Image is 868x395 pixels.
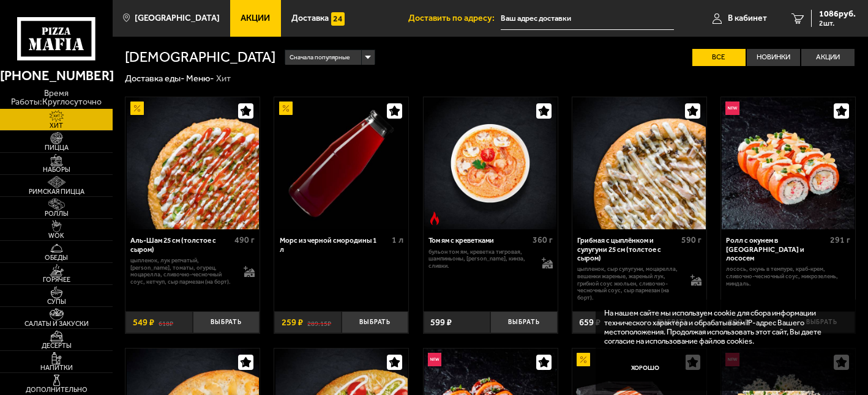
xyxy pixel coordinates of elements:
img: Новинка [428,353,441,366]
span: 2 шт. [819,20,856,27]
div: Хит [216,73,231,84]
a: АкционныйАль-Шам 25 см (толстое с сыром) [125,97,260,229]
a: Доставка еды- [125,73,184,84]
img: Ролл с окунем в темпуре и лососем [722,97,854,229]
label: Новинки [747,49,800,66]
span: [GEOGRAPHIC_DATA] [135,14,220,23]
a: Острое блюдоТом ям с креветками [424,97,558,229]
span: 590 г [681,235,702,245]
span: 490 г [234,235,255,245]
label: Все [692,49,746,66]
span: 1086 руб. [819,10,856,18]
span: 259 ₽ [282,318,303,327]
img: Том ям с креветками [424,97,556,229]
span: 291 г [830,235,850,245]
a: Меню- [186,73,214,84]
p: На нашем сайте мы используем cookie для сбора информации технического характера и обрабатываем IP... [604,308,839,345]
img: Акционный [279,102,293,115]
s: 618 ₽ [159,318,173,327]
span: Доставить по адресу: [408,14,501,23]
input: Ваш адрес доставки [501,7,675,30]
span: 659 ₽ [579,318,600,327]
span: Парашютная улица, 12 [501,7,675,30]
div: Грибная с цыплёнком и сулугуни 25 см (толстое с сыром) [577,236,678,262]
img: Острое блюдо [428,212,441,225]
img: Акционный [130,102,144,115]
span: Акции [241,14,270,23]
h1: [DEMOGRAPHIC_DATA] [125,50,275,65]
img: Акционный [577,353,590,366]
span: 599 ₽ [430,318,452,327]
span: 1 л [392,235,403,245]
button: Выбрать [342,311,409,333]
img: Аль-Шам 25 см (толстое с сыром) [127,97,259,229]
a: Грибная с цыплёнком и сулугуни 25 см (толстое с сыром) [572,97,706,229]
span: Доставка [291,14,329,23]
span: Сначала популярные [290,49,350,66]
img: 15daf4d41897b9f0e9f617042186c801.svg [331,12,345,26]
s: 289.15 ₽ [307,318,331,327]
img: Новинка [725,102,739,115]
p: цыпленок, сыр сулугуни, моцарелла, вешенки жареные, жареный лук, грибной соус Жюльен, сливочно-че... [577,265,681,301]
button: Выбрать [193,311,260,333]
p: цыпленок, лук репчатый, [PERSON_NAME], томаты, огурец, моцарелла, сливочно-чесночный соус, кетчуп... [130,257,234,286]
a: АкционныйМорс из черной смородины 1 л [274,97,408,229]
div: Ролл с окунем в [GEOGRAPHIC_DATA] и лососем [726,236,827,262]
label: Акции [801,49,855,66]
span: 549 ₽ [133,318,154,327]
p: бульон том ям, креветка тигровая, шампиньоны, [PERSON_NAME], кинза, сливки. [428,248,533,270]
span: В кабинет [728,14,767,23]
div: Том ям с креветками [428,236,529,245]
span: 360 г [533,235,553,245]
img: Морс из черной смородины 1 л [275,97,408,229]
a: НовинкаРолл с окунем в темпуре и лососем [721,97,855,229]
div: Морс из черной смородины 1 л [280,236,389,253]
div: Аль-Шам 25 см (толстое с сыром) [130,236,231,253]
img: Грибная с цыплёнком и сулугуни 25 см (толстое с сыром) [573,97,705,229]
button: Выбрать [490,311,558,333]
button: Хорошо [604,355,686,382]
p: лосось, окунь в темпуре, краб-крем, сливочно-чесночный соус, микрозелень, миндаль. [726,265,850,287]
